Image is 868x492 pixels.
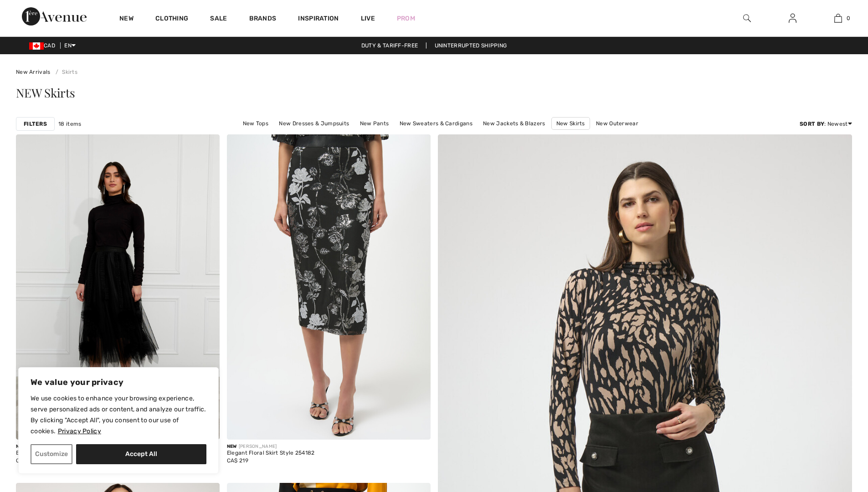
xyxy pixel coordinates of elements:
[24,120,47,128] strong: Filters
[210,15,227,24] a: Sale
[16,450,121,456] div: Elegant Ruffled Midi Skirt Style 259743
[52,69,77,75] a: Skirts
[16,457,38,464] span: CA$ 235
[16,134,220,440] img: Elegant Ruffled Midi Skirt Style 259743. Black
[743,13,751,24] img: search the website
[76,444,206,464] button: Accept All
[155,15,188,24] a: Clothing
[274,118,354,129] a: New Dresses & Jumpsuits
[227,444,237,449] span: New
[22,7,87,26] img: 1ère Avenue
[800,121,824,127] strong: Sort By
[57,427,102,436] a: Privacy Policy
[551,117,590,130] a: New Skirts
[395,118,477,129] a: New Sweaters & Cardigans
[789,13,796,24] img: My Info
[361,14,375,23] a: Live
[238,118,273,129] a: New Tops
[781,13,804,24] a: Sign In
[816,13,860,24] a: 0
[119,15,134,24] a: New
[800,120,852,128] div: : Newest
[249,15,277,24] a: Brands
[29,42,59,49] span: CAD
[16,69,51,75] a: New Arrivals
[227,443,315,450] div: [PERSON_NAME]
[227,457,248,464] span: CA$ 219
[31,377,206,388] p: We value your privacy
[834,13,842,24] img: My Bag
[478,118,550,129] a: New Jackets & Blazers
[64,42,76,49] span: EN
[298,15,339,24] span: Inspiration
[227,134,431,440] img: Elegant Floral Skirt Style 254182. Black/Multi
[355,118,394,129] a: New Pants
[31,444,72,464] button: Customize
[18,367,219,474] div: We value your privacy
[58,120,81,128] span: 18 items
[591,118,643,129] a: New Outerwear
[31,393,206,437] p: We use cookies to enhance your browsing experience, serve personalized ads or content, and analyz...
[397,14,415,23] a: Prom
[29,42,44,50] img: Canadian Dollar
[16,443,121,450] div: [PERSON_NAME]
[16,444,26,449] span: New
[847,14,850,22] span: 0
[16,85,75,101] span: NEW Skirts
[227,450,315,456] div: Elegant Floral Skirt Style 254182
